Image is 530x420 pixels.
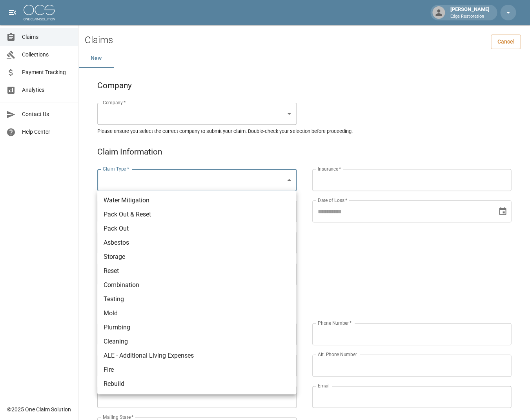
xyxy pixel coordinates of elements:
li: Asbestos [97,236,296,250]
li: Testing [97,292,296,306]
li: Rebuild [97,377,296,391]
li: Storage [97,250,296,264]
li: Plumbing [97,320,296,335]
li: Fire [97,363,296,377]
li: Reset [97,264,296,278]
li: Mold [97,306,296,320]
li: Combination [97,278,296,292]
li: Pack Out & Reset [97,207,296,222]
li: Water Mitigation [97,193,296,207]
li: ALE - Additional Living Expenses [97,349,296,363]
li: Pack Out [97,222,296,236]
li: Cleaning [97,335,296,349]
